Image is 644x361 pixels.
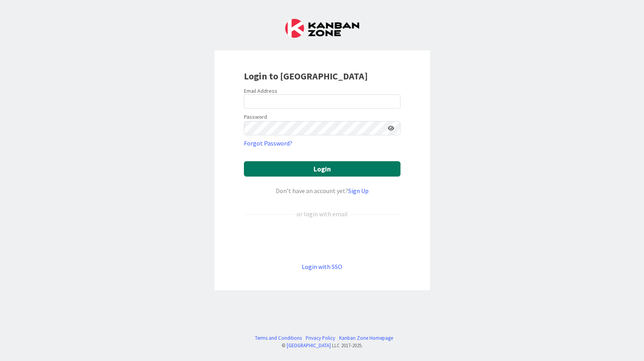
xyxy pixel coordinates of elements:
[339,334,393,342] a: Kanban Zone Homepage
[348,187,369,195] a: Sign Up
[302,263,342,271] a: Login with SSO
[240,232,404,249] iframe: Sign in with Google Button
[251,342,393,349] div: © LLC 2017- 2025 .
[244,87,277,94] label: Email Address
[244,161,400,177] button: Login
[285,19,359,38] img: Kanban Zone
[287,342,331,348] a: [GEOGRAPHIC_DATA]
[244,113,267,121] label: Password
[244,186,400,195] div: Don’t have an account yet?
[244,70,368,82] b: Login to [GEOGRAPHIC_DATA]
[255,334,302,342] a: Terms and Conditions
[295,209,350,219] div: or login with email
[306,334,335,342] a: Privacy Policy
[244,138,292,148] a: Forgot Password?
